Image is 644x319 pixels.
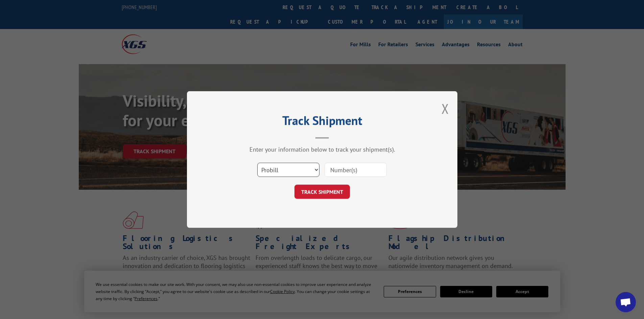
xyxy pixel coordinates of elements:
div: Enter your information below to track your shipment(s). [221,145,424,153]
h2: Track Shipment [221,116,424,129]
input: Number(s) [325,163,387,177]
div: Open chat [616,292,636,312]
button: TRACK SHIPMENT [294,185,350,199]
button: Close modal [442,100,449,117]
